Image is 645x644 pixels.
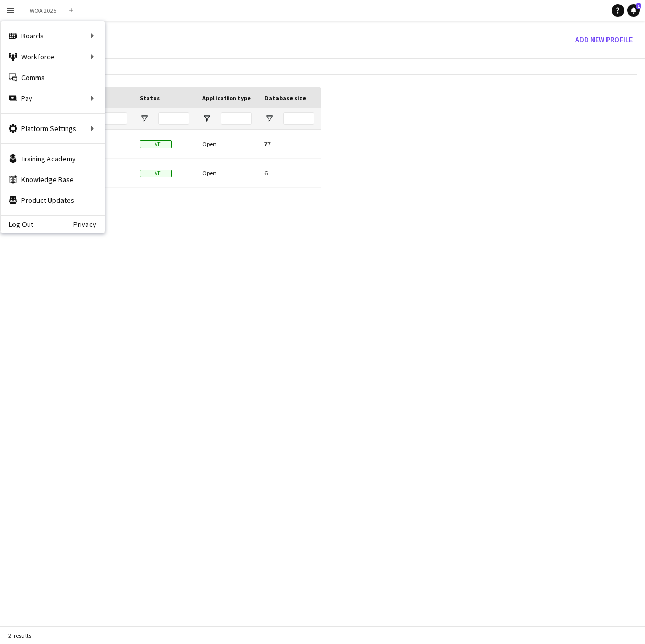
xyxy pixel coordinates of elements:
div: Boards [1,25,105,46]
button: Open Filter Menu [140,114,149,123]
div: 77 [258,130,321,158]
div: Open [196,130,258,158]
div: Pay [1,88,105,109]
a: Comms [1,67,105,88]
input: Application type Filter Input [221,112,252,125]
span: Status [140,94,160,102]
a: Privacy [73,220,105,228]
div: Workforce [1,46,105,67]
a: Log Out [1,220,33,228]
a: Training Academy [1,148,105,169]
div: 6 [258,159,321,187]
span: Application type [202,94,251,102]
input: Status Filter Input [158,112,189,125]
div: Platform Settings [1,118,105,139]
span: Database size [264,94,306,102]
a: Product Updates [1,190,105,211]
a: 1 [627,4,640,17]
span: 1 [636,3,641,9]
span: Live [140,170,172,177]
button: Open Filter Menu [202,114,211,123]
button: Add new Profile [571,31,637,48]
a: Knowledge Base [1,169,105,190]
div: Open [196,159,258,187]
span: Live [140,140,172,148]
button: WOA 2025 [21,1,65,21]
button: Open Filter Menu [264,114,274,123]
input: Database size Filter Input [283,112,314,125]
